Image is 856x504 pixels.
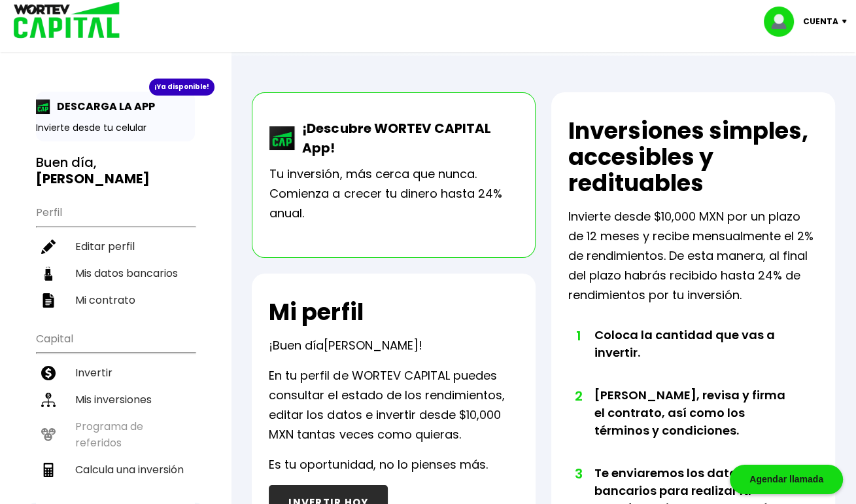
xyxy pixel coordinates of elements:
[730,465,843,494] div: Agendar llamada
[269,299,363,325] h2: Mi perfil
[575,386,581,406] span: 2
[296,118,518,158] p: ¡Descubre WORTEV CAPITAL App!
[36,260,195,287] a: Mis datos bancarios
[568,118,818,196] h2: Inversiones simples, accesibles y redituables
[36,233,195,260] a: Editar perfil
[50,98,155,115] p: DESCARGA LA APP
[324,337,418,353] span: [PERSON_NAME]
[803,12,838,31] p: Cuenta
[36,359,195,386] a: Invertir
[149,79,214,96] div: ¡Ya disponible!
[269,366,519,444] p: En tu perfil de WORTEV CAPITAL puedes consultar el estado de los rendimientos, editar los datos e...
[269,455,487,475] p: Es tu oportunidad, no lo pienses más.
[41,393,56,407] img: inversiones-icon.6695dc30.svg
[269,336,422,355] p: ¡Buen día !
[764,7,803,37] img: profile-image
[36,198,195,314] ul: Perfil
[269,126,296,150] img: wortev-capital-app-icon
[41,463,56,477] img: calculadora-icon.17d418c4.svg
[36,99,50,114] img: app-icon
[575,464,581,484] span: 3
[41,366,56,380] img: invertir-icon.b3b967d7.svg
[568,207,818,305] p: Invierte desde $10,000 MXN por un plazo de 12 meses y recibe mensualmente el 2% de rendimientos. ...
[36,170,150,188] b: [PERSON_NAME]
[594,326,793,386] li: Coloca la cantidad que vas a invertir.
[594,386,793,464] li: [PERSON_NAME], revisa y firma el contrato, así como los términos y condiciones.
[36,287,195,314] a: Mi contrato
[41,266,56,281] img: datos-icon.10cf9172.svg
[36,154,195,187] h3: Buen día,
[36,456,195,483] a: Calcula una inversión
[41,240,56,254] img: editar-icon.952d3147.svg
[36,386,195,413] a: Mis inversiones
[575,326,581,346] span: 1
[36,121,195,135] p: Invierte desde tu celular
[269,164,518,223] p: Tu inversión, más cerca que nunca. Comienza a crecer tu dinero hasta 24% anual.
[838,20,856,24] img: icon-down
[41,293,56,308] img: contrato-icon.f2db500c.svg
